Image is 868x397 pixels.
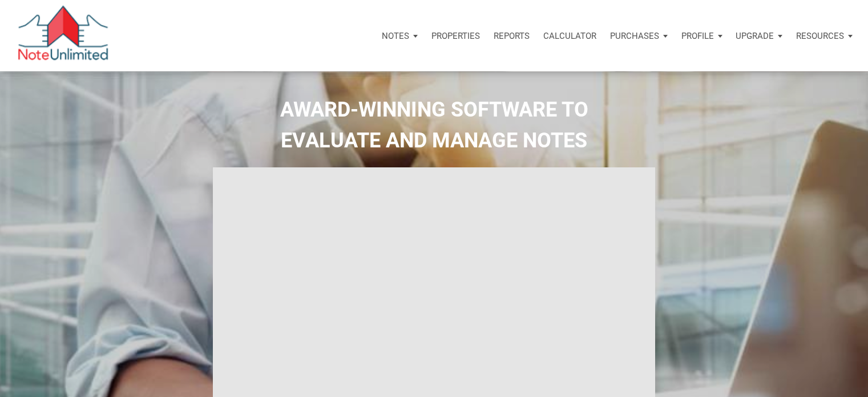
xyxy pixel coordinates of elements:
[789,19,859,53] button: Resources
[675,19,729,53] button: Profile
[375,19,425,53] button: Notes
[543,31,596,41] p: Calculator
[729,19,789,53] button: Upgrade
[796,31,844,41] p: Resources
[610,31,659,41] p: Purchases
[536,19,603,53] a: Calculator
[425,19,487,53] a: Properties
[487,19,536,53] button: Reports
[431,31,480,41] p: Properties
[681,31,714,41] p: Profile
[9,94,859,156] h2: AWARD-WINNING SOFTWARE TO EVALUATE AND MANAGE NOTES
[736,31,774,41] p: Upgrade
[382,31,409,41] p: Notes
[603,19,675,53] button: Purchases
[494,31,530,41] p: Reports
